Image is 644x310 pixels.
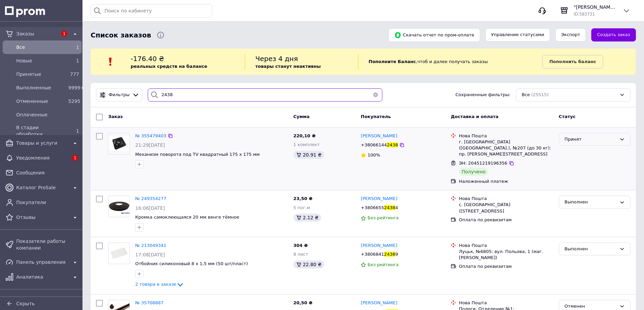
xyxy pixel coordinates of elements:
span: [PERSON_NAME] [361,243,397,248]
span: Покупатель [361,114,391,119]
span: 23,50 ₴ [293,196,313,201]
span: 1 [76,128,79,134]
div: г. [GEOGRAPHIC_DATA] ([GEOGRAPHIC_DATA].), №207 (до 30 кг): пр. [PERSON_NAME][STREET_ADDRESS] [459,139,553,158]
span: Все [16,44,66,51]
div: 20.91 ₴ [293,151,324,159]
span: Список заказов [91,30,151,40]
span: [PERSON_NAME] [361,300,397,305]
span: 1 комплект [293,142,320,147]
div: 22.80 ₴ [293,260,324,269]
img: Фото товару [109,199,129,214]
button: Управление статусами [485,28,550,41]
a: Кромка самоклеющаяся 20 мм венге тёмное [135,215,239,220]
span: Все [522,92,530,98]
span: 2438 [384,252,395,257]
span: Новые [16,57,66,64]
span: 777 [70,72,79,77]
a: 2 товара в заказе [135,282,184,287]
span: 5295 [68,98,80,104]
a: [PERSON_NAME] [361,243,397,249]
div: Оплата по реквизитам [459,263,553,270]
img: Фото товару [109,246,129,260]
span: "[PERSON_NAME]" - магазин мебельной фурнитури [574,4,617,10]
a: № 355479403 [135,133,166,138]
span: [PERSON_NAME] [361,196,397,201]
span: Оплаченные [16,111,79,118]
span: Отмененные [16,98,66,105]
span: Отзывы [16,214,68,221]
div: Выполнен [565,246,617,253]
span: Доставка и оплата [451,114,498,119]
div: Нова Пошта [459,300,553,306]
span: (25515) [531,92,549,97]
input: Поиск по кабинету [91,4,212,18]
a: Фото товару [108,133,130,154]
b: реальных средств на балансе [130,64,207,69]
div: Оплата по реквизитам [459,217,553,223]
button: Очистить [369,88,382,102]
span: Сохраненные фильтры: [455,92,510,98]
span: 4 [395,205,398,210]
span: Покупатели [16,199,79,206]
span: Фильтры [109,92,130,98]
input: Поиск по номеру заказа, ФИО покупателя, номеру телефона, Email, номеру накладной [148,88,382,102]
a: № 249354277 [135,196,166,201]
div: Нова Пошта [459,133,553,139]
span: 8 лист [293,252,308,257]
div: Получено [459,168,488,176]
span: 2438 [387,142,398,147]
div: Луцьк, №6805: вул. Польова, 1 (маг. [PERSON_NAME]) [459,249,553,261]
button: Экспорт [555,28,586,41]
a: № 35708887 [135,300,164,305]
span: Без рейтинга [367,215,399,220]
span: 1 [76,45,79,50]
span: 1 [61,31,67,37]
div: Наложенный платеж [459,178,553,185]
span: Товары и услуги [16,140,68,146]
button: Скачать отчет по пром-оплате [388,28,480,42]
span: 16:06[DATE] [135,205,165,211]
a: [PERSON_NAME] [361,196,397,202]
a: Механизм поворота под TV квадратный 175 х 175 мм [135,152,260,157]
div: Выполнен [565,199,617,206]
span: 20,50 ₴ [293,300,313,305]
a: № 213049341 [135,243,166,248]
span: Заказы [16,30,57,37]
img: :exclamation: [105,57,116,67]
span: 17:08[DATE] [135,252,165,257]
span: ID: 583731 [574,12,595,17]
a: Пополнить баланс [542,55,603,68]
span: 2 товара в заказе [135,282,176,287]
div: 2.12 ₴ [293,214,321,222]
span: Панель управления [16,259,68,265]
span: +3806655 [361,205,384,210]
b: Пополнить баланс [549,59,596,64]
span: Уведомления [16,154,68,161]
span: Выполненные [16,84,66,91]
span: Без рейтинга [367,262,399,267]
span: 100% [367,152,380,158]
span: -176.40 ₴ [130,55,164,63]
span: 9999+ [68,85,84,90]
a: Фото товару [108,196,130,217]
span: Заказ [108,114,123,119]
span: Показатели работы компании [16,238,79,251]
div: Принят [565,136,617,143]
span: Скрыть [16,301,35,306]
span: 9 [395,252,398,257]
span: 220,10 ₴ [293,133,316,138]
span: 21:29[DATE] [135,142,165,148]
a: Фото товару [108,243,130,264]
a: [PERSON_NAME] [361,133,397,139]
span: +38066144 [361,142,387,147]
span: 1 [76,58,79,63]
span: Аналитика [16,274,68,280]
span: +3806841 [361,252,384,257]
div: Нова Пошта [459,243,553,249]
span: Сообщения [16,169,79,176]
